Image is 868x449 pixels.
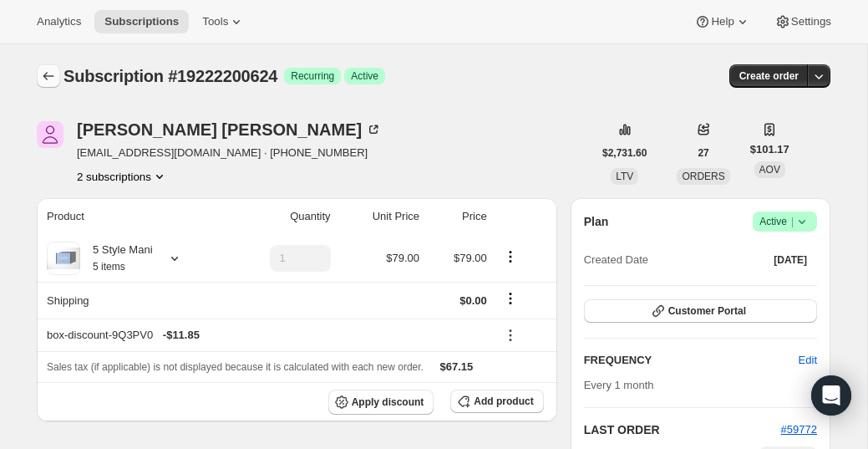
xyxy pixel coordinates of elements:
[791,15,831,28] span: Settings
[37,282,225,319] th: Shipping
[750,141,789,158] span: $101.17
[93,261,125,273] small: 5 items
[584,213,609,230] h2: Plan
[759,164,780,176] span: AOV
[192,10,255,33] button: Tools
[584,252,648,268] span: Created Date
[352,395,424,409] span: Apply discount
[351,69,378,83] span: Active
[454,252,487,264] span: $79.00
[386,252,419,264] span: $79.00
[424,198,492,235] th: Price
[336,198,424,235] th: Unit Price
[764,10,841,33] button: Settings
[688,141,718,165] button: 27
[47,327,487,344] div: box-discount-9Q3PV0
[291,69,334,83] span: Recurring
[602,146,647,160] span: $2,731.60
[811,375,851,416] div: Open Intercom Messenger
[791,215,794,228] span: |
[684,10,760,33] button: Help
[682,171,724,182] span: ORDERS
[440,360,474,373] span: $67.15
[764,248,817,272] button: [DATE]
[77,168,168,185] button: Product actions
[668,304,746,318] span: Customer Portal
[729,64,809,88] button: Create order
[584,352,799,369] h2: FREQUENCY
[163,327,200,344] span: - $11.85
[37,198,225,235] th: Product
[592,141,657,165] button: $2,731.60
[616,171,633,182] span: LTV
[789,347,827,374] button: Edit
[584,299,817,323] button: Customer Portal
[781,423,817,436] a: #59772
[37,15,81,28] span: Analytics
[225,198,335,235] th: Quantity
[584,379,654,391] span: Every 1 month
[104,15,179,28] span: Subscriptions
[37,64,60,88] button: Subscriptions
[63,67,277,85] span: Subscription #19222200624
[450,390,543,413] button: Add product
[37,121,63,148] span: Kimberly Borlik
[77,145,382,161] span: [EMAIL_ADDRESS][DOMAIN_NAME] · [PHONE_NUMBER]
[202,15,228,28] span: Tools
[474,395,533,408] span: Add product
[698,146,708,160] span: 27
[497,289,524,308] button: Shipping actions
[774,253,807,267] span: [DATE]
[799,352,817,369] span: Edit
[77,121,382,138] div: [PERSON_NAME] [PERSON_NAME]
[781,421,817,438] button: #59772
[739,69,799,83] span: Create order
[27,10,91,33] button: Analytics
[80,242,153,275] div: 5 Style Mani
[328,390,434,415] button: Apply discount
[94,10,189,33] button: Subscriptions
[759,213,810,230] span: Active
[47,361,424,373] span: Sales tax (if applicable) is not displayed because it is calculated with each new order.
[497,247,524,266] button: Product actions
[459,294,487,307] span: $0.00
[711,15,733,28] span: Help
[584,421,781,438] h2: LAST ORDER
